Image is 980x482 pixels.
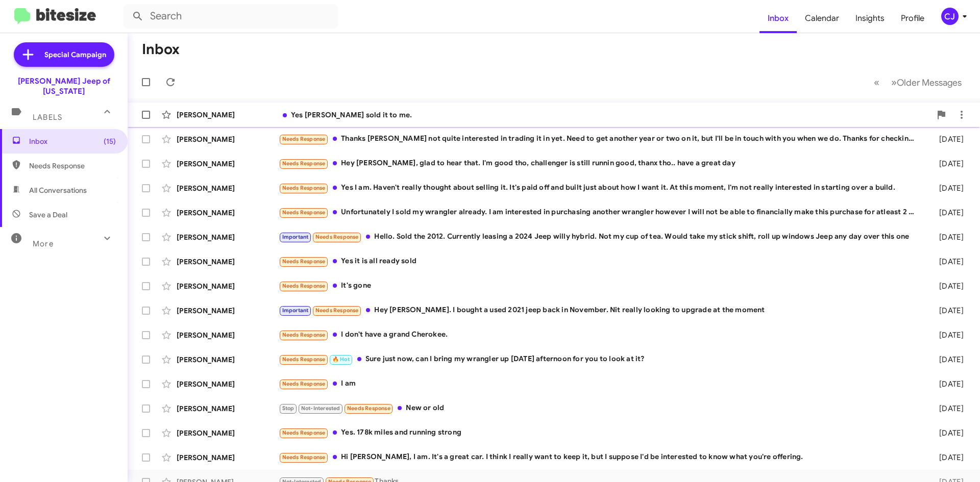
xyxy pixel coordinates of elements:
span: Needs Response [282,429,326,436]
div: Hey [PERSON_NAME]. I bought a used 2021 jeep back in November. Nit really looking to upgrade at t... [279,305,923,316]
button: Next [885,72,968,93]
div: [PERSON_NAME] [177,281,279,291]
div: Hey [PERSON_NAME], glad to hear that. I'm good tho, challenger is still runnin good, thanx tho.. ... [279,158,923,169]
div: [DATE] [923,379,972,389]
div: Thanks [PERSON_NAME] not quite interested in trading it in yet. Need to get another year or two o... [279,133,923,145]
div: [DATE] [923,306,972,316]
span: Needs Response [315,234,359,240]
div: [PERSON_NAME] [177,110,279,120]
div: [DATE] [923,183,972,193]
span: Not-Interested [301,405,340,412]
span: Needs Response [282,283,326,289]
button: Previous [868,72,886,93]
span: Needs Response [282,185,326,191]
div: [PERSON_NAME] [177,428,279,438]
div: Yes I am. Haven't really thought about selling it. It's paid off and built just about how I want ... [279,182,923,194]
nav: Page navigation example [868,72,968,93]
div: Unfortunately I sold my wrangler already. I am interested in purchasing another wrangler however ... [279,207,923,218]
span: Needs Response [282,160,326,167]
span: Important [282,307,309,314]
div: [PERSON_NAME] [177,330,279,340]
span: More [33,239,54,248]
span: Needs Response [282,332,326,338]
div: Sure just now, can I bring my wrangler up [DATE] afternoon for you to look at it? [279,353,923,365]
a: Special Campaign [14,42,114,67]
div: Yes [PERSON_NAME] sold it to me. [279,110,931,120]
div: I don't have a grand Cherokee. [279,329,923,341]
span: Needs Response [347,405,390,412]
div: [PERSON_NAME] [177,379,279,389]
span: Needs Response [282,380,326,387]
span: (15) [104,136,116,146]
span: 🔥 Hot [332,356,350,363]
div: [PERSON_NAME] [177,159,279,169]
div: I am [279,378,923,390]
span: Needs Response [282,258,326,265]
span: Needs Response [282,356,326,363]
span: Needs Response [282,454,326,461]
span: Special Campaign [44,49,106,60]
button: CJ [933,8,969,25]
div: [PERSON_NAME] [177,452,279,463]
div: [DATE] [923,134,972,144]
span: Save a Deal [29,210,67,220]
span: Needs Response [282,136,326,142]
div: [PERSON_NAME] [177,403,279,414]
div: [PERSON_NAME] [177,134,279,144]
div: [DATE] [923,354,972,365]
div: [DATE] [923,428,972,438]
span: Labels [33,113,62,122]
div: [PERSON_NAME] [177,232,279,242]
span: Important [282,234,309,240]
div: [PERSON_NAME] [177,208,279,218]
div: [DATE] [923,403,972,414]
div: [DATE] [923,281,972,291]
div: [DATE] [923,159,972,169]
span: » [891,76,897,89]
div: [DATE] [923,452,972,463]
div: Hello. Sold the 2012. Currently leasing a 2024 Jeep willy hybrid. Not my cup of tea. Would take m... [279,231,923,243]
a: Profile [893,4,933,33]
a: Insights [847,4,893,33]
span: Needs Response [282,209,326,216]
div: Yes it is all ready sold [279,256,923,267]
span: Inbox [29,136,116,146]
div: New or old [279,402,923,414]
span: Older Messages [897,77,962,88]
div: CJ [941,8,959,25]
a: Calendar [797,4,847,33]
div: [DATE] [923,208,972,218]
span: All Conversations [29,185,87,195]
div: [DATE] [923,330,972,340]
div: [PERSON_NAME] [177,354,279,365]
h1: Inbox [142,41,180,58]
span: Needs Response [29,161,116,171]
div: [DATE] [923,257,972,267]
div: It's gone [279,280,923,292]
span: Stop [282,405,295,412]
div: [PERSON_NAME] [177,183,279,193]
div: [DATE] [923,232,972,242]
div: [PERSON_NAME] [177,257,279,267]
span: Needs Response [315,307,359,314]
div: Hi [PERSON_NAME], I am. It's a great car. I think I really want to keep it, but I suppose I'd be ... [279,451,923,463]
div: Yes. 178k miles and running strong [279,427,923,439]
div: [PERSON_NAME] [177,306,279,316]
span: « [874,76,879,89]
a: Inbox [759,4,797,33]
input: Search [124,4,338,29]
